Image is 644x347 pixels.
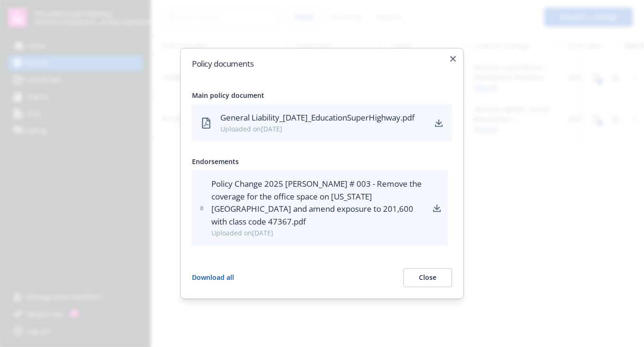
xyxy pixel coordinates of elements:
[192,60,452,68] h2: Policy documents
[433,117,444,129] a: download
[211,178,426,228] div: Policy Change 2025 [PERSON_NAME] # 003 - Remove the coverage for the office space on [US_STATE][G...
[403,269,452,287] button: Close
[220,124,426,134] div: Uploaded on [DATE]
[220,112,426,124] div: General Liability_[DATE]_EducationSuperHighway.pdf
[433,202,441,214] a: download
[192,157,452,167] div: Endorsements
[211,228,426,238] div: Uploaded on [DATE]
[192,269,234,287] button: Download all
[192,90,452,100] div: Main policy document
